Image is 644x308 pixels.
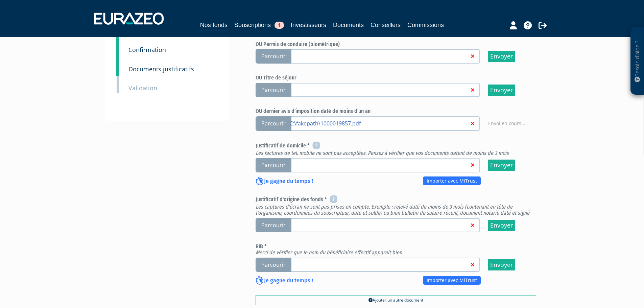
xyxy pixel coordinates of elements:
[371,20,401,30] a: Conseillers
[128,46,166,54] small: Confirmation
[256,249,402,256] em: Merci de vérifier que le nom du bénéficiaire effectif apparait bien
[488,85,515,96] input: Envoyer
[256,258,291,272] span: Parcourir
[256,83,291,97] span: Parcourir
[256,277,313,285] p: Je gagne du temps !
[128,65,194,73] small: Documents justificatifs
[116,36,119,57] a: 7
[488,160,515,171] input: Envoyer
[488,51,515,62] input: Envoyer
[116,55,119,76] a: 8
[256,158,291,172] span: Parcourir
[256,243,536,255] h6: RIB *
[291,20,326,30] a: Investisseurs
[256,41,536,47] h6: OU Permis de conduire (biométrique)
[256,75,536,81] h6: OU Titre de séjour
[333,20,364,30] a: Documents
[488,259,515,270] input: Envoyer
[256,204,529,216] em: Les captures d'écran ne sont pas prises en compte. Exemple : relevé daté de moins de 3 mois (cont...
[423,276,481,285] a: Importer avec MiTrust
[256,108,536,114] h6: OU dernier avis d'imposition daté de moins d'un an
[256,177,313,186] p: Je gagne du temps !
[256,218,291,233] span: Parcourir
[488,220,515,231] input: Envoyer
[256,295,536,305] a: Ajouter un autre document
[275,22,284,29] span: 1
[634,31,641,92] p: Besoin d'aide ?
[200,20,228,31] a: Nos fonds
[256,196,536,216] h6: Justificatif d'origine des fonds *
[128,84,157,92] small: Validation
[256,150,509,156] em: Les factures de tel. mobile ne sont pas acceptées. Pensez à vérifier que vos documents datent de ...
[289,120,469,126] a: C:\fakepath\1000019857.pdf
[256,49,291,64] span: Parcourir
[256,116,291,131] span: Parcourir
[407,20,444,30] a: Commissions
[94,13,164,25] img: 1732889491-logotype_eurazeo_blanc_rvb.png
[234,20,284,30] a: Souscriptions1
[488,120,525,127] span: Envoi en cours...
[423,176,481,185] a: Importer avec MiTrust
[256,142,536,156] h6: Justificatif de domicile *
